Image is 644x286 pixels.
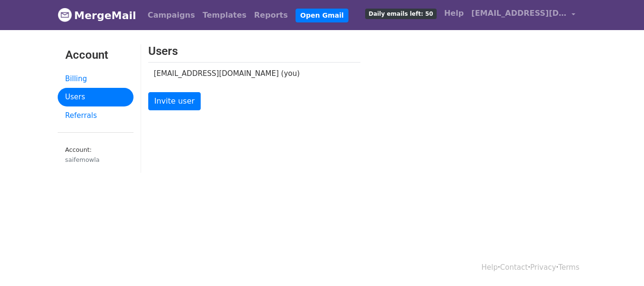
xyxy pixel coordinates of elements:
[58,8,72,22] img: MergeMail logo
[58,70,133,88] a: Billing
[65,155,126,164] div: saifemowla
[530,263,556,272] a: Privacy
[65,146,126,164] small: Account:
[500,263,528,272] a: Contact
[199,6,250,25] a: Templates
[148,92,201,110] a: Invite user
[296,9,348,22] a: Open Gmail
[58,106,133,125] a: Referrals
[58,88,133,106] a: Users
[148,44,360,58] h3: Users
[558,263,579,272] a: Terms
[250,6,292,25] a: Reports
[440,4,468,23] a: Help
[361,4,440,23] a: Daily emails left: 50
[148,62,346,85] td: [EMAIL_ADDRESS][DOMAIN_NAME] (you)
[481,263,498,272] a: Help
[144,6,199,25] a: Campaigns
[365,9,436,19] span: Daily emails left: 50
[471,8,567,19] span: [EMAIL_ADDRESS][DOMAIN_NAME]
[468,4,579,26] a: [EMAIL_ADDRESS][DOMAIN_NAME]
[65,48,126,62] h3: Account
[58,5,136,25] a: MergeMail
